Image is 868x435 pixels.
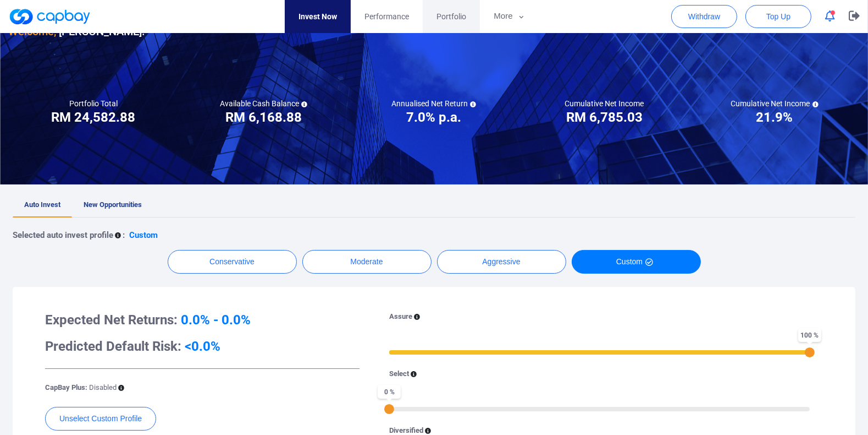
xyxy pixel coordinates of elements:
button: Moderate [302,250,432,274]
h3: 21.9% [756,108,793,126]
p: Select [389,368,409,380]
span: Disabled [89,383,117,392]
span: New Opportunities [84,200,142,209]
h3: RM 6,168.88 [225,108,302,126]
h5: Portfolio Total [69,99,118,108]
span: Performance [364,10,409,23]
p: : [123,229,125,242]
p: CapBay Plus: [45,382,117,394]
span: 0.0% - 0.0% [181,312,251,328]
span: 100 % [798,328,821,342]
button: Top Up [745,5,811,28]
h5: Cumulative Net Income [731,99,819,108]
button: Unselect Custom Profile [45,407,156,431]
span: Top Up [766,11,790,22]
h3: 7.0% p.a. [406,108,461,126]
p: Assure [389,311,412,323]
p: Custom [129,229,158,242]
button: Withdraw [671,5,737,28]
h3: RM 6,785.03 [566,108,643,126]
button: Custom [572,250,701,274]
h5: Available Cash Balance [220,99,307,108]
h5: Cumulative Net Income [565,99,644,108]
h3: Predicted Default Risk: [45,338,360,355]
span: Welcome, [8,25,56,38]
h5: Annualised Net Return [391,99,476,108]
button: Conservative [168,250,297,274]
p: Selected auto invest profile [13,229,113,242]
span: 0 % [378,385,401,399]
h3: RM 24,582.88 [51,108,135,126]
span: Auto Invest [24,200,60,209]
h3: Expected Net Returns: [45,311,360,329]
span: Portfolio [436,10,466,23]
span: <0.0% [185,339,220,354]
button: Aggressive [437,250,566,274]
